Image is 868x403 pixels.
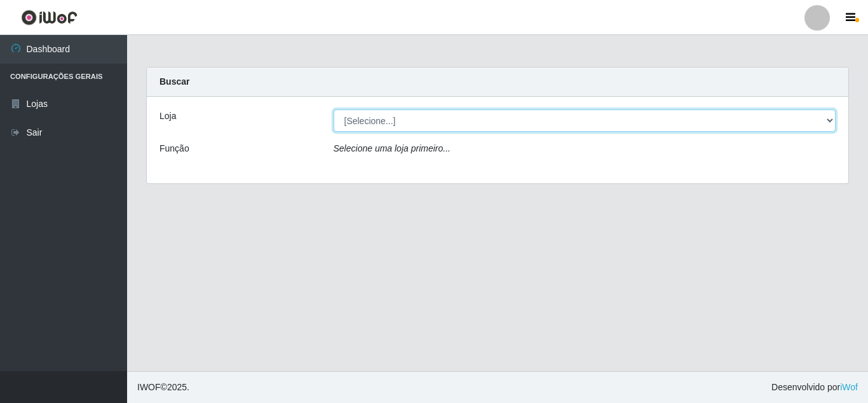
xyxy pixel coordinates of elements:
[159,76,189,87] strong: Buscar
[21,10,78,25] img: CoreUI Logo
[137,382,161,392] span: IWOF
[334,143,451,153] i: Selecione uma loja primeiro...
[840,382,858,392] a: iWof
[137,381,189,394] span: © 2025 .
[159,142,189,155] label: Função
[771,381,858,394] span: Desenvolvido por
[159,110,176,123] label: Loja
